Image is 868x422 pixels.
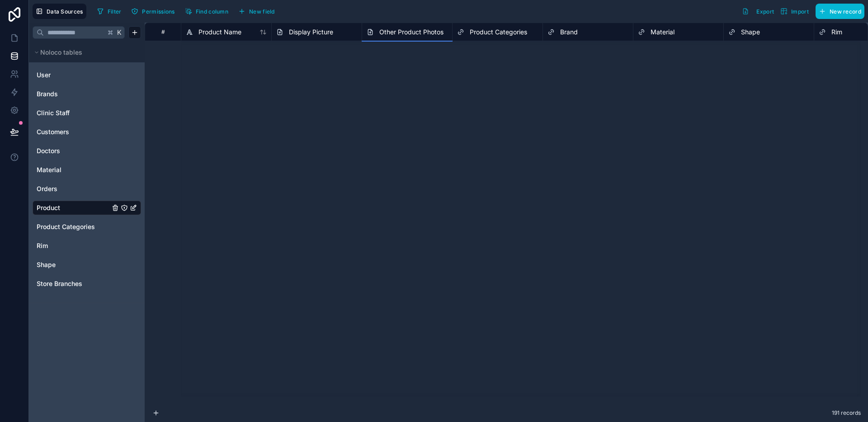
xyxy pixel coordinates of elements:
a: Doctors [37,146,110,155]
span: Material [651,28,675,37]
div: Orders [33,182,141,196]
div: Shape [33,258,141,272]
a: Customers [37,127,110,136]
span: Store Branches [37,279,82,288]
span: Clinic Staff [37,108,70,117]
button: New record [816,4,864,19]
span: Noloco tables [40,48,82,57]
a: Store Branches [37,279,110,288]
span: Product Name [198,28,241,37]
div: Product [33,201,141,215]
button: Find column [182,5,231,18]
span: Filter [108,8,122,15]
div: Product Categories [33,220,141,234]
a: Product Categories [37,222,110,231]
span: Permissions [142,8,175,15]
button: Permissions [128,5,178,18]
button: Export [739,4,777,19]
span: Import [791,8,809,15]
span: Brand [560,28,578,37]
span: Product Categories [37,222,95,231]
span: Brands [37,89,58,98]
button: New field [235,5,278,18]
button: Data Sources [33,4,86,19]
a: Material [37,165,110,174]
div: Material [33,163,141,177]
button: Filter [94,5,125,18]
span: Find column [196,8,228,15]
span: Material [37,165,61,174]
div: User [33,68,141,82]
span: New record [830,8,861,15]
div: Doctors [33,144,141,158]
a: Orders [37,184,110,193]
span: Doctors [37,146,60,155]
span: New field [249,8,275,15]
span: User [37,70,51,80]
span: K [116,29,123,36]
a: Clinic Staff [37,108,110,117]
span: Shape [741,28,760,37]
div: Customers [33,125,141,139]
div: Clinic Staff [33,106,141,120]
a: Brands [37,89,110,98]
span: Product [37,203,60,212]
span: Orders [37,184,57,193]
span: Rim [37,241,48,250]
a: Rim [37,241,110,250]
a: Permissions [128,5,181,18]
span: Data Sources [47,8,83,15]
div: Rim [33,239,141,253]
span: 191 records [832,409,861,417]
div: Brands [33,87,141,101]
button: Noloco tables [33,46,136,59]
div: # [152,28,174,35]
span: Other Product Photos [379,28,443,37]
div: Store Branches [33,277,141,291]
span: Shape [37,260,56,269]
a: Product [37,203,110,212]
a: User [37,70,110,80]
span: Customers [37,127,69,136]
a: Shape [37,260,110,269]
button: Import [777,4,812,19]
a: New record [812,4,864,19]
span: Display Picture [289,28,333,37]
span: Rim [831,28,842,37]
span: Export [756,8,774,15]
span: Product Categories [470,28,527,37]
